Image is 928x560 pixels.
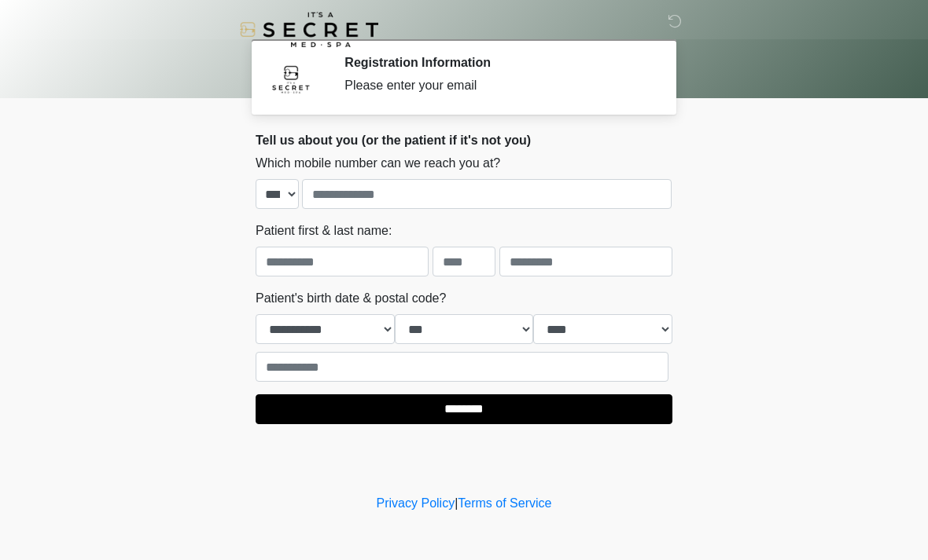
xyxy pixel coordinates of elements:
[267,55,315,102] img: Agent Avatar
[344,76,649,95] div: Please enter your email
[256,133,672,148] h2: Tell us about you (or the patient if it's not you)
[256,289,446,308] label: Patient's birth date & postal code?
[240,12,378,47] img: It's A Secret Med Spa Logo
[455,496,458,510] a: |
[377,496,455,510] a: Privacy Policy
[256,154,500,173] label: Which mobile number can we reach you at?
[344,55,649,70] h2: Registration Information
[458,496,551,510] a: Terms of Service
[256,221,392,240] label: Patient first & last name:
